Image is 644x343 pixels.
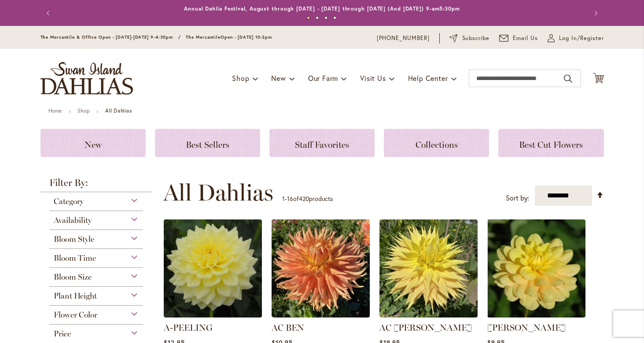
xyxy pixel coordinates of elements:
[221,34,272,40] span: Open - [DATE] 10-3pm
[416,139,458,150] span: Collections
[307,16,310,19] button: 1 of 4
[48,107,62,114] a: Home
[287,194,293,203] span: 16
[40,4,58,22] button: Previous
[519,139,583,150] span: Best Cut Flowers
[186,139,229,150] span: Best Sellers
[54,310,97,320] span: Flower Color
[54,215,92,225] span: Availability
[586,4,604,22] button: Next
[487,322,566,333] a: [PERSON_NAME]
[155,129,260,157] a: Best Sellers
[360,73,386,83] span: Visit Us
[54,291,97,301] span: Plant Height
[379,311,478,319] a: AC Jeri
[164,219,262,317] img: A-Peeling
[77,107,90,114] a: Shop
[164,322,213,333] a: A-PEELING
[408,73,448,83] span: Help Center
[40,34,221,40] span: The Mercantile & Office Open - [DATE]-[DATE] 9-4:30pm / The Mercantile
[462,34,490,43] span: Subscribe
[299,194,309,203] span: 420
[232,73,249,83] span: Shop
[271,73,286,83] span: New
[85,139,102,150] span: New
[487,311,585,319] a: AHOY MATEY
[498,129,604,157] a: Best Cut Flowers
[40,129,146,157] a: New
[379,322,472,333] a: AC [PERSON_NAME]
[272,311,370,319] a: AC BEN
[449,34,489,43] a: Subscribe
[40,62,133,95] a: store logo
[316,16,319,19] button: 2 of 4
[54,197,84,206] span: Category
[40,178,152,192] strong: Filter By:
[377,34,430,43] a: [PHONE_NUMBER]
[506,190,530,206] label: Sort by:
[282,192,333,206] p: - of products
[164,311,262,319] a: A-Peeling
[282,194,285,203] span: 1
[499,34,538,43] a: Email Us
[384,129,489,157] a: Collections
[269,129,375,157] a: Staff Favorites
[163,179,273,206] span: All Dahlias
[487,219,585,317] img: AHOY MATEY
[333,16,336,19] button: 4 of 4
[184,5,460,12] a: Annual Dahlia Festival, August through [DATE] - [DATE] through [DATE] (And [DATE]) 9-am5:30pm
[513,34,538,43] span: Email Us
[272,219,370,317] img: AC BEN
[308,73,338,83] span: Our Farm
[54,329,71,339] span: Price
[295,139,349,150] span: Staff Favorites
[272,322,304,333] a: AC BEN
[54,253,96,263] span: Bloom Time
[54,272,92,282] span: Bloom Size
[559,34,604,43] span: Log In/Register
[548,34,604,43] a: Log In/Register
[324,16,328,19] button: 3 of 4
[54,234,94,244] span: Bloom Style
[379,219,478,317] img: AC Jeri
[105,107,132,114] strong: All Dahlias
